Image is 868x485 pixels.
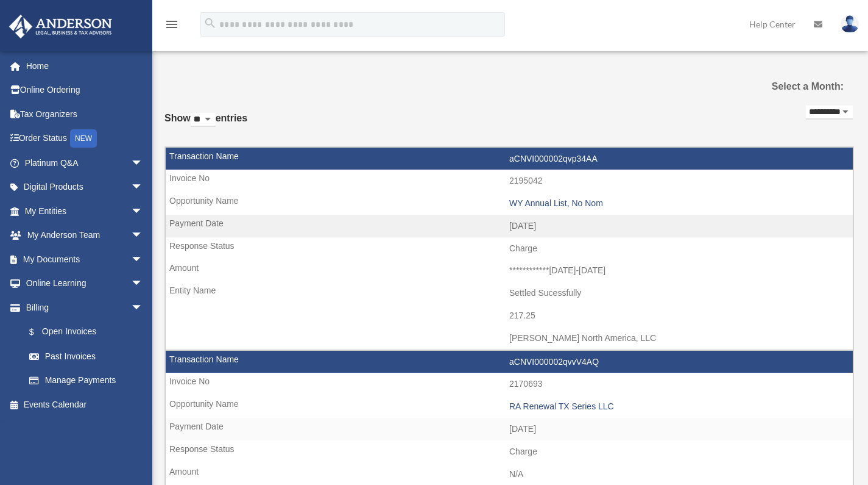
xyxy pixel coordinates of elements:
span: arrow_drop_down [131,151,155,176]
label: Show entries [164,110,247,139]
a: Home [9,54,161,78]
a: Online Ordering [9,78,161,102]
div: NEW [70,129,97,148]
label: Select a Month: [747,78,844,95]
span: arrow_drop_down [131,223,155,248]
td: aCNVI000002qvp34AA [166,148,853,171]
a: Events Calendar [9,392,161,417]
div: RA Renewal TX Series LLC [509,401,847,412]
img: User Pic [841,15,859,33]
td: [DATE] [166,418,853,441]
a: Digital Productsarrow_drop_down [9,175,161,199]
span: arrow_drop_down [131,199,155,224]
a: $Open Invoices [17,320,161,345]
td: [DATE] [166,215,853,238]
a: Manage Payments [17,368,161,393]
a: Order StatusNEW [9,126,161,151]
a: My Documentsarrow_drop_down [9,247,161,271]
span: arrow_drop_down [131,247,155,272]
a: Platinum Q&Aarrow_drop_down [9,151,161,175]
a: Past Invoices [17,344,155,368]
td: [PERSON_NAME] North America, LLC [166,327,853,350]
a: menu [164,21,179,32]
span: arrow_drop_down [131,295,155,320]
td: 217.25 [166,304,853,328]
td: aCNVI000002qvvV4AQ [166,351,853,374]
a: Billingarrow_drop_down [9,295,161,320]
td: Charge [166,440,853,464]
i: menu [164,17,179,32]
span: arrow_drop_down [131,175,155,200]
td: Settled Sucessfully [166,282,853,305]
div: WY Annual List, No Nom [509,198,847,209]
i: search [203,16,217,30]
a: Tax Organizers [9,102,161,126]
span: arrow_drop_down [131,271,155,296]
a: My Entitiesarrow_drop_down [9,199,161,223]
a: Online Learningarrow_drop_down [9,271,161,296]
td: 2170693 [166,373,853,396]
td: 2195042 [166,170,853,193]
img: Anderson Advisors Platinum Portal [5,15,116,38]
select: Showentries [191,113,216,127]
a: My Anderson Teamarrow_drop_down [9,223,161,248]
td: Charge [166,237,853,260]
span: $ [36,325,42,340]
